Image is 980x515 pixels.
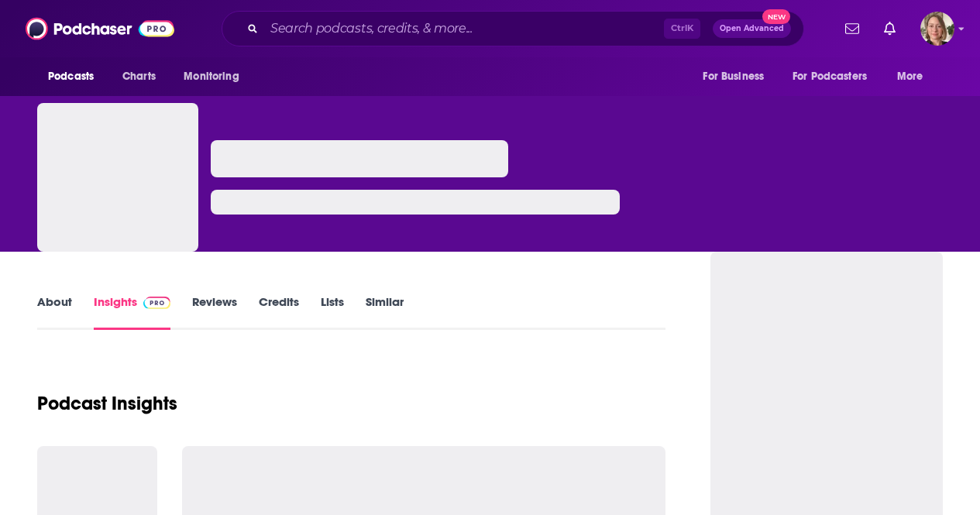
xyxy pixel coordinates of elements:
[122,66,156,88] span: Charts
[321,294,344,330] a: Lists
[897,66,923,88] span: More
[26,14,174,43] img: Podchaser - Follow, Share and Rate Podcasts
[878,15,902,42] a: Show notifications dropdown
[259,294,299,330] a: Credits
[264,16,664,41] input: Search podcasts, credits, & more...
[94,294,170,330] a: InsightsPodchaser Pro
[143,297,170,309] img: Podchaser Pro
[762,9,790,24] span: New
[37,294,72,330] a: About
[793,66,867,88] span: For Podcasters
[920,12,954,46] span: Logged in as AriFortierPr
[222,11,804,46] div: Search podcasts, credits, & more...
[664,19,700,39] span: Ctrl K
[713,19,791,38] button: Open AdvancedNew
[886,62,943,91] button: open menu
[173,62,259,91] button: open menu
[48,66,94,88] span: Podcasts
[112,62,165,91] a: Charts
[703,66,764,88] span: For Business
[720,25,784,33] span: Open Advanced
[692,62,783,91] button: open menu
[37,62,114,91] button: open menu
[192,294,237,330] a: Reviews
[366,294,404,330] a: Similar
[920,12,954,46] button: Show profile menu
[920,12,954,46] img: User Profile
[782,62,889,91] button: open menu
[184,66,239,88] span: Monitoring
[37,392,177,415] h1: Podcast Insights
[839,15,865,42] a: Show notifications dropdown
